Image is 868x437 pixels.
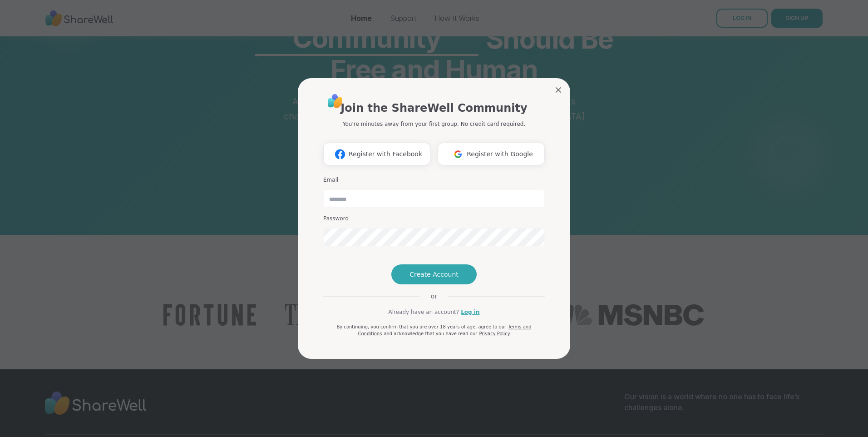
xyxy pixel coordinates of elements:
[391,264,477,284] button: Create Account
[340,100,527,116] h1: Join the ShareWell Community
[349,149,422,159] span: Register with Facebook
[461,308,479,316] a: Log in
[358,324,531,336] a: Terms and Conditions
[409,270,459,279] span: Create Account
[323,215,545,223] h3: Password
[449,146,467,163] img: ShareWell Logomark
[479,331,510,336] a: Privacy Policy
[323,143,430,165] button: Register with Facebook
[420,292,448,301] span: or
[325,91,345,111] img: ShareWell Logo
[323,176,545,184] h3: Email
[388,308,459,316] span: Already have an account?
[343,120,525,128] p: You're minutes away from your first group. No credit card required.
[384,331,477,336] span: and acknowledge that you have read our
[331,146,349,163] img: ShareWell Logomark
[467,149,533,159] span: Register with Google
[438,143,545,165] button: Register with Google
[336,324,506,329] span: By continuing, you confirm that you are over 18 years of age, agree to our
